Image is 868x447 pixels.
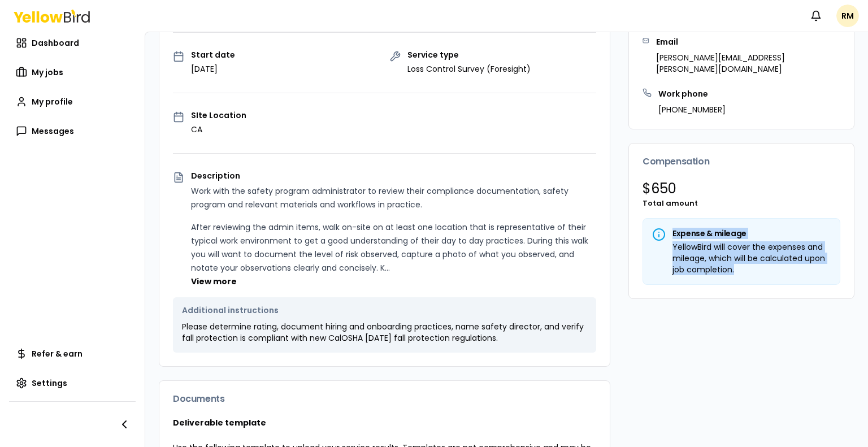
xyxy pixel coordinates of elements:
[9,120,136,142] a: Messages
[643,157,840,166] h3: Compensation
[643,198,840,209] p: Total amount
[9,32,136,54] a: Dashboard
[191,276,237,287] button: View more
[191,172,596,180] p: Description
[656,52,840,75] p: [PERSON_NAME][EMAIL_ADDRESS][PERSON_NAME][DOMAIN_NAME]
[182,306,587,314] p: Additional instructions
[191,111,246,119] p: SIte Location
[9,90,136,113] a: My profile
[652,228,831,239] h5: Expense & mileage
[658,104,726,115] p: [PHONE_NUMBER]
[191,220,596,275] p: After reviewing the admin items, walk on-site on at least one location that is representative of ...
[9,61,136,84] a: My jobs
[32,37,79,49] span: Dashboard
[32,348,83,359] span: Refer & earn
[191,184,596,211] p: Work with the safety program administrator to review their compliance documentation, safety progr...
[643,180,840,198] p: $ 650
[32,377,67,389] span: Settings
[652,241,831,275] div: YellowBird will cover the expenses and mileage, which will be calculated upon job completion.
[32,125,74,137] span: Messages
[407,51,531,59] p: Service type
[173,417,596,428] h3: Deliverable template
[656,36,840,47] h3: Email
[658,88,726,99] h3: Work phone
[836,5,859,27] span: RM
[9,342,136,365] a: Refer & earn
[32,96,73,107] span: My profile
[191,63,235,75] p: [DATE]
[173,394,596,403] h3: Documents
[182,321,587,344] p: Please determine rating, document hiring and onboarding practices, name safety director, and veri...
[191,51,235,59] p: Start date
[407,63,531,75] p: Loss Control Survey (Foresight)
[191,124,246,135] p: CA
[32,67,63,78] span: My jobs
[9,372,136,394] a: Settings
